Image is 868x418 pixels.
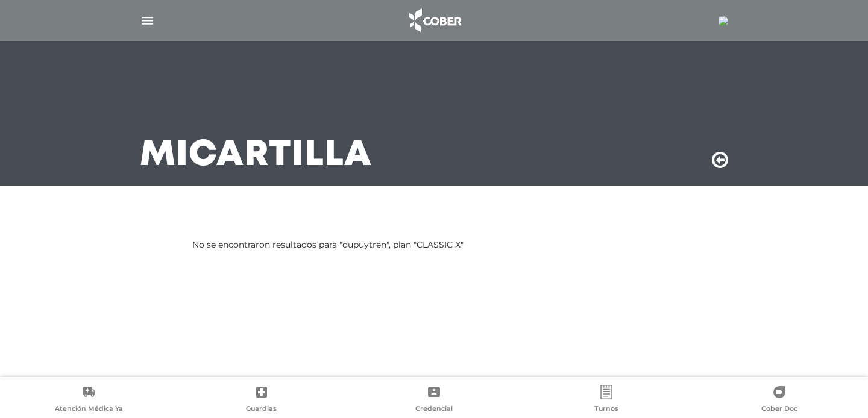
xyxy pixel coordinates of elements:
img: Cober_menu-lines-white.svg [140,13,155,28]
a: Atención Médica Ya [2,385,175,416]
a: Cober Doc [693,385,866,416]
img: 7294 [719,16,728,26]
img: logo_cober_home-white.png [403,6,466,35]
h3: Mi Cartilla [140,140,372,171]
div: No se encontraron resultados para "dupuytren", plan "CLASSIC X" [192,239,676,251]
a: Credencial [348,385,520,416]
span: Credencial [415,404,453,415]
a: Turnos [520,385,693,416]
span: Turnos [594,404,618,415]
span: Cober Doc [761,404,797,415]
a: Guardias [175,385,347,416]
span: Guardias [246,404,277,415]
span: Atención Médica Ya [55,404,123,415]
